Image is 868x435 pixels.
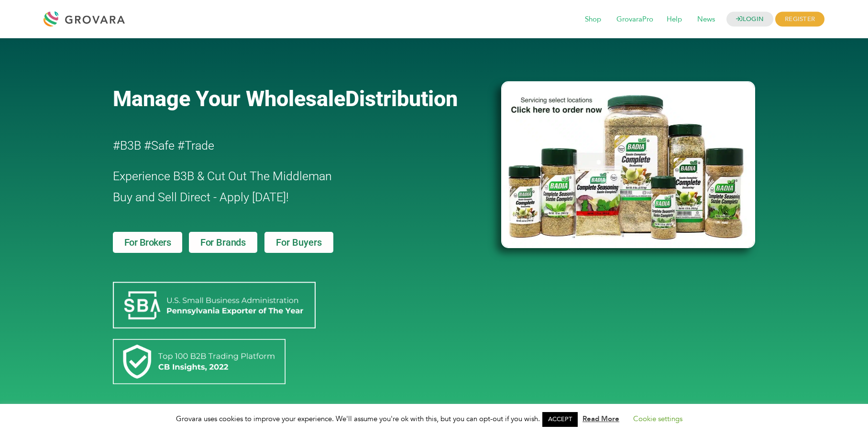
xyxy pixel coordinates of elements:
[189,232,257,253] a: For Brands
[691,14,722,25] a: News
[610,14,660,25] a: GrovaraPro
[113,169,332,183] span: Experience B3B & Cut Out The Middleman
[726,12,773,27] a: LOGIN
[542,412,578,427] a: ACCEPT
[176,414,692,424] span: Grovara uses cookies to improve your experience. We'll assume you're ok with this, but you can op...
[200,238,246,247] span: For Brands
[582,414,619,424] a: Read More
[660,14,689,25] a: Help
[775,12,824,27] span: REGISTER
[124,238,171,247] span: For Brokers
[113,190,289,204] span: Buy and Sell Direct - Apply [DATE]!
[610,11,660,29] span: GrovaraPro
[276,238,322,247] span: For Buyers
[264,232,333,253] a: For Buyers
[113,232,183,253] a: For Brokers
[345,86,458,111] span: Distribution
[113,86,345,111] span: Manage Your Wholesale
[113,86,486,111] a: Manage Your WholesaleDistribution
[578,11,608,29] span: Shop
[691,11,722,29] span: News
[633,414,682,424] a: Cookie settings
[113,135,447,156] h2: #B3B #Safe #Trade
[660,11,689,29] span: Help
[578,14,608,25] a: Shop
